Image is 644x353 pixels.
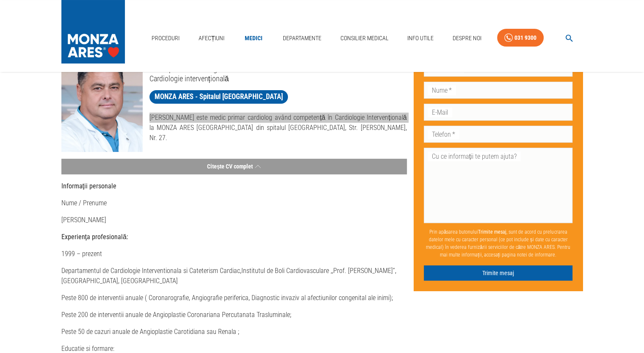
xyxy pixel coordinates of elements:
p: Cardiologie intervențională [149,74,407,83]
span: MONZA ARES - Spitalul [GEOGRAPHIC_DATA] [149,91,288,102]
p: Peste 800 de interventii anuale ( Coronarografie, Angiografie periferica, Diagnostic invaziv al a... [61,293,407,303]
a: Consilier Medical [337,30,392,47]
button: Citește CV complet [61,159,407,174]
p: Prin apăsarea butonului , sunt de acord cu prelucrarea datelor mele cu caracter personal (ce pot ... [424,225,573,262]
a: Proceduri [148,30,183,47]
p: Peste 50 de cazuri anuale de Angioplastie Carotidiana sau Renala ; [61,327,407,337]
p: 1999 – prezent [61,249,407,259]
a: Departamente [279,30,325,47]
a: MONZA ARES - Spitalul [GEOGRAPHIC_DATA] [149,90,288,104]
img: Dr. Marin Postu [61,46,143,152]
strong: Informaţii personale [61,182,116,190]
a: Info Utile [404,30,437,47]
button: Trimite mesaj [424,265,573,281]
p: [PERSON_NAME] [61,215,407,225]
a: 031 9300 [497,29,544,47]
b: Trimite mesaj [478,229,506,235]
div: 031 9300 [514,33,536,43]
p: Peste 200 de interventii anuale de Angioplastie Coronariana Percutanata Trasluminale; [61,310,407,320]
a: Afecțiuni [195,30,228,47]
p: Nume / Prenume [61,198,407,208]
a: Medici [240,30,267,47]
strong: Experienţa profesională: [61,233,128,241]
p: Departamentul de Cardiologie Interventionala si Cateterism Cardiac,Institutul de Boli Cardiovascu... [61,266,407,286]
p: [PERSON_NAME] este medic primar cardiolog având competență în Cardiologie Intervențională la MONZ... [149,113,407,143]
a: Despre Noi [449,30,485,47]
